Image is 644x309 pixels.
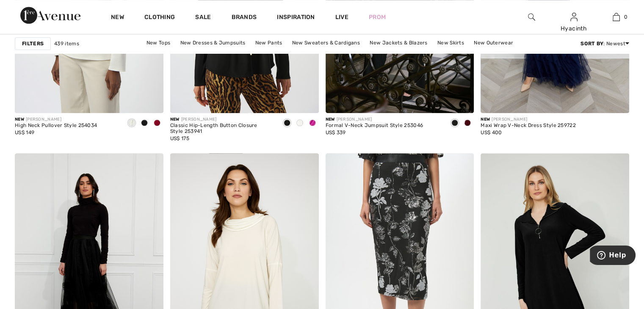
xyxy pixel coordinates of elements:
div: [PERSON_NAME] [15,116,97,123]
strong: Sort By [580,41,603,47]
div: Hyacinth [553,24,594,33]
iframe: Opens a widget where you can find more information [590,246,636,267]
a: Sale [195,14,211,22]
a: New Dresses & Jumpsuits [176,37,250,48]
a: Clothing [144,14,175,22]
span: US$ 149 [15,130,34,135]
div: Formal V-Neck Jumpsuit Style 253046 [326,123,423,129]
div: [PERSON_NAME] [481,116,576,123]
a: New Skirts [433,37,468,48]
div: : Newest [580,40,629,47]
div: Classic Hip-Length Button Closure Style 253941 [170,123,274,135]
a: New Jackets & Blazers [365,37,431,48]
div: Merlot [461,116,474,130]
div: Vanilla 30 [293,116,306,130]
img: search the website [528,12,535,22]
div: Off White [125,116,138,130]
span: New [481,117,490,122]
a: New Pants [251,37,287,48]
a: New Outerwear [470,37,517,48]
div: Black [448,116,461,130]
a: New [111,14,124,22]
div: [PERSON_NAME] [170,116,274,123]
span: US$ 339 [326,130,346,135]
img: My Info [570,12,578,22]
img: 1ère Avenue [20,7,80,24]
img: My Bag [613,12,620,22]
div: High Neck Pullover Style 254034 [15,123,97,129]
span: New [326,117,335,122]
span: 0 [624,13,627,21]
a: New Sweaters & Cardigans [288,37,364,48]
span: US$ 175 [170,135,189,141]
div: Black [138,116,151,130]
a: New Tops [142,37,174,48]
a: Live [335,13,348,22]
span: New [170,117,180,122]
strong: Filters [22,40,44,47]
a: 0 [595,12,637,22]
div: [PERSON_NAME] [326,116,423,123]
div: Maxi Wrap V-Neck Dress Style 259722 [481,123,576,129]
div: Cosmos [306,116,319,130]
span: 439 items [54,40,79,47]
a: Prom [369,13,386,22]
a: Sign In [570,13,578,21]
span: US$ 400 [481,130,502,135]
div: Black [281,116,293,130]
span: New [15,117,24,122]
div: Deep cherry [151,116,163,130]
span: Inspiration [277,14,315,22]
a: Brands [232,14,257,22]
